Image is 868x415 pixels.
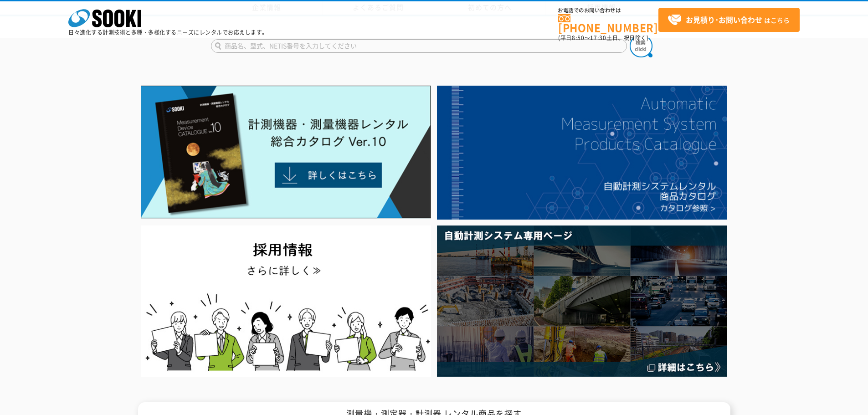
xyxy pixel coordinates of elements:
[68,30,268,35] p: 日々進化する計測技術と多種・多様化するニーズにレンタルでお応えします。
[558,34,648,42] span: (平日 ～ 土日、祝日除く)
[558,14,658,33] a: [PHONE_NUMBER]
[590,34,606,42] span: 17:30
[437,225,727,376] img: 自動計測システム専用ページ
[630,35,652,57] img: btn_search.png
[658,8,800,32] a: お見積り･お問い合わせはこちら
[686,14,762,25] strong: お見積り･お問い合わせ
[437,86,727,220] img: 自動計測システムカタログ
[558,8,658,13] span: お電話でのお問い合わせは
[668,13,790,27] span: はこちら
[141,86,431,219] img: Catalog Ver10
[572,34,585,42] span: 8:50
[211,39,627,53] input: 商品名、型式、NETIS番号を入力してください
[141,225,431,376] img: SOOKI recruit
